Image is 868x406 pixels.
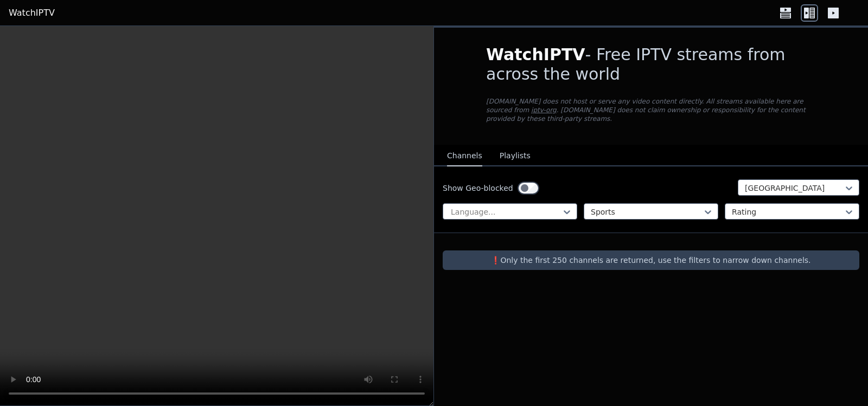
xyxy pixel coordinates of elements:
[447,255,855,266] p: ❗️Only the first 250 channels are returned, use the filters to narrow down channels.
[486,45,816,84] h1: - Free IPTV streams from across the world
[486,97,816,123] p: [DOMAIN_NAME] does not host or serve any video content directly. All streams available here are s...
[443,183,513,194] label: Show Geo-blocked
[9,7,55,20] a: WatchIPTV
[447,146,482,166] button: Channels
[531,106,557,114] a: iptv-org
[500,146,531,166] button: Playlists
[486,45,585,64] span: WatchIPTV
